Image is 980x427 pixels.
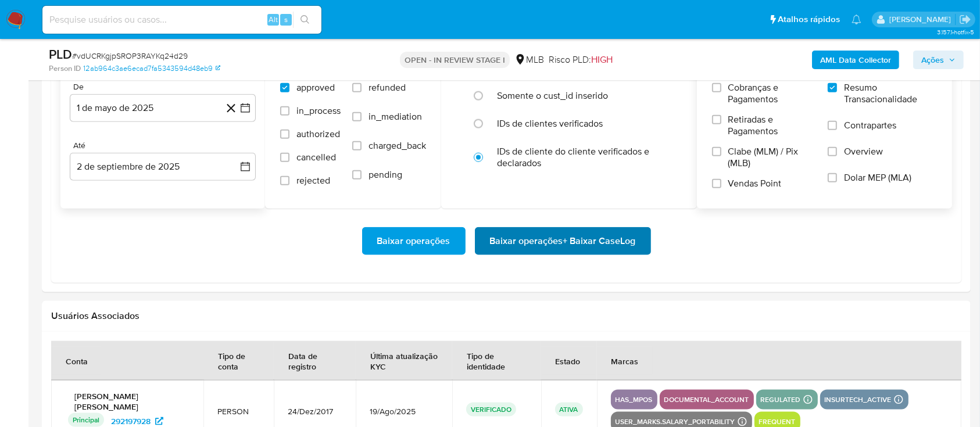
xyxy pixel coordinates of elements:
span: Alt [269,14,278,25]
h2: Usuários Associados [51,310,961,322]
b: AML Data Collector [820,51,891,69]
span: 3.157.1-hotfix-5 [937,27,974,37]
div: MLB [514,53,544,66]
span: HIGH [591,53,613,66]
span: s [284,14,288,25]
p: carlos.guerra@mercadopago.com.br [889,14,955,25]
input: Pesquise usuários ou casos... [42,12,321,27]
p: OPEN - IN REVIEW STAGE I [400,52,510,68]
span: # vdUCRKgjpSROP3RAYKq24d29 [72,50,188,62]
a: Notificações [852,15,861,24]
a: 12ab964c3ae6ecad7fa5343594d48eb9 [83,63,220,74]
b: PLD [49,45,72,63]
a: Sair [959,13,971,26]
span: Risco PLD: [549,53,613,66]
button: AML Data Collector [812,51,899,69]
button: Ações [913,51,964,69]
b: Person ID [49,63,81,74]
button: search-icon [293,12,317,28]
span: Ações [921,51,944,69]
span: Atalhos rápidos [778,13,840,26]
